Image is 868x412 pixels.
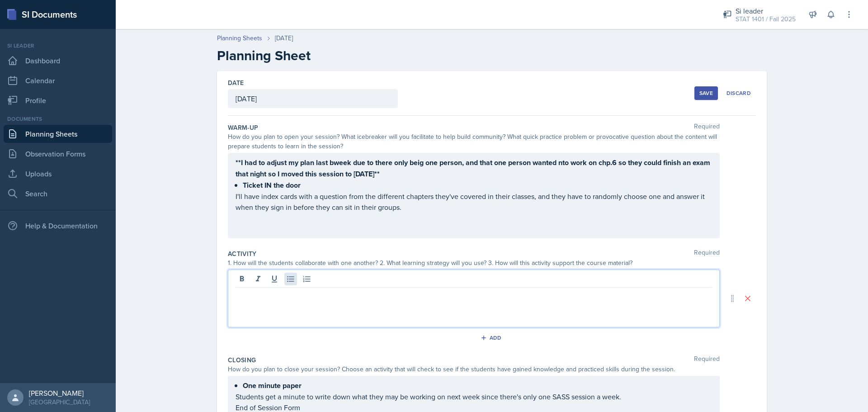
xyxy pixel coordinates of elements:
div: Si leader [4,42,112,50]
strong: One minute paper [243,380,302,391]
a: Profile [4,91,112,109]
span: Required [694,249,720,258]
div: [PERSON_NAME] [29,388,90,398]
p: Students get a minute to write down what they may be working on next week since there's only one ... [236,391,712,402]
div: STAT 1401 / Fall 2025 [736,14,796,24]
label: Warm-Up [228,123,258,132]
div: Documents [4,115,112,123]
strong: Ticket IN the door [243,180,301,190]
button: Save [694,86,718,100]
div: Add [482,334,502,341]
a: Observation Forms [4,145,112,163]
label: Activity [228,249,257,258]
a: Uploads [4,165,112,183]
span: Required [694,355,720,365]
a: Calendar [4,71,112,90]
div: Discard [726,90,751,97]
div: [GEOGRAPHIC_DATA] [29,398,90,407]
a: Planning Sheets [217,33,262,43]
strong: **I had to adjust my plan last bweek due to there only beig one person, and that one person wante... [236,157,712,179]
a: Planning Sheets [4,125,112,143]
span: Required [694,123,720,132]
label: Date [228,78,244,87]
button: Add [477,331,507,345]
div: [DATE] [275,33,293,43]
div: Si leader [736,5,796,16]
a: Dashboard [4,52,112,70]
p: I'll have index cards with a question from the different chapters they've covered in their classe... [236,191,712,213]
div: 1. How will the students collaborate with one another? 2. What learning strategy will you use? 3.... [228,258,720,268]
div: Help & Documentation [4,217,112,235]
div: How do you plan to open your session? What icebreaker will you facilitate to help build community... [228,132,720,151]
h2: Planning Sheet [217,47,767,64]
div: Save [699,90,713,97]
div: How do you plan to close your session? Choose an activity that will check to see if the students ... [228,365,720,374]
button: Discard [722,86,756,100]
a: Search [4,185,112,203]
label: Closing [228,355,256,365]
